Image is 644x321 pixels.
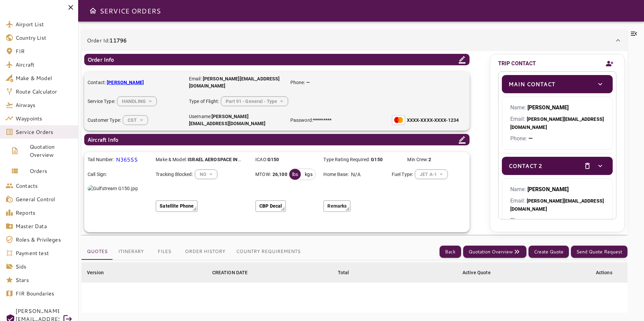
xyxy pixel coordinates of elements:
[86,4,100,17] button: Open drawer
[116,155,138,164] p: N365SS
[156,169,250,179] div: Tracking Blocked:
[109,36,127,44] b: 11796
[88,79,182,86] p: Contact:
[189,75,284,90] p: Email:
[290,117,385,124] p: Password:
[107,80,144,85] b: [PERSON_NAME]
[338,269,358,277] span: Total
[212,269,248,277] div: CREATION DATE
[462,269,500,277] span: Active Quote
[87,269,104,277] div: Version
[272,171,287,178] b: 26,100
[571,246,627,258] button: Send Quote Request
[528,217,533,223] b: —
[15,114,73,122] span: Waypoints
[189,96,378,106] div: Type of Flight:
[15,87,73,96] span: Route Calculator
[15,20,73,28] span: Airport List
[528,135,533,142] b: —
[88,156,114,163] p: Tail Number:
[267,157,279,162] b: G150
[594,160,606,172] button: toggle
[30,143,73,159] span: Quotation Overview
[15,195,73,203] span: General Control
[88,136,118,144] p: Aircraft Info
[392,169,455,179] div: Fuel Type:
[87,36,127,44] p: Order Id:
[407,156,439,163] p: Min Crew:
[15,34,73,42] span: Country List
[15,222,73,230] span: Master Data
[88,185,138,192] img: Gulfstream G150.jpg
[509,80,555,88] p: Main Contact
[527,104,569,111] b: [PERSON_NAME]
[255,169,318,180] div: MTOW:
[510,115,604,131] p: Email:
[180,244,231,260] button: Order History
[15,262,73,271] span: Sids
[82,244,113,260] button: Quotes
[510,198,604,212] b: [PERSON_NAME][EMAIL_ADDRESS][DOMAIN_NAME]
[189,113,284,127] p: Username:
[15,47,73,55] span: FIR
[603,56,616,71] button: Add new contact
[113,244,149,260] button: Itinerary
[594,78,606,90] button: toggle
[15,276,73,284] span: Stars
[259,203,282,210] p: CBP Decal
[82,30,627,51] div: Order Id:11796
[88,56,114,64] p: Order Info
[510,104,604,112] p: Name:
[15,74,73,82] span: Make & Model
[392,115,405,125] img: Mastercard
[100,5,161,16] h6: SERVICE ORDERS
[323,171,349,178] p: Home Base:
[510,216,604,224] p: Phone:
[156,156,241,163] p: Make & Model:
[149,244,180,260] button: Files
[502,75,613,93] div: Main Contacttoggle
[255,156,318,163] p: ICAO:
[502,157,613,175] div: Contact 2deletetoggle
[15,61,73,69] span: Aircraft
[289,169,301,180] div: lbs
[510,185,604,193] p: Name:
[15,249,73,257] span: Payment test
[510,197,604,213] p: Email:
[323,156,394,163] p: Type Rating Required:
[88,115,182,125] div: Customer Type:
[510,135,604,143] p: Phone:
[15,182,73,190] span: Contacts
[415,165,448,183] div: HANDLING
[88,96,182,106] div: Service Type:
[528,246,569,258] button: Create Quote
[189,114,266,126] b: [PERSON_NAME][EMAIL_ADDRESS][DOMAIN_NAME]
[221,92,288,110] div: HANDLING
[527,186,569,192] b: [PERSON_NAME]
[82,244,306,260] div: basic tabs example
[510,116,604,130] b: [PERSON_NAME][EMAIL_ADDRESS][DOMAIN_NAME]
[88,171,151,178] p: Call Sign:
[371,157,383,162] b: G150
[82,51,627,235] div: Order Id:11796
[30,167,73,175] span: Orders
[117,92,157,110] div: HANDLING
[15,209,73,217] span: Reports
[582,160,593,172] button: delete
[338,269,349,277] div: Total
[498,60,536,68] p: TRIP CONTACT
[351,170,361,178] p: N/A
[15,236,73,244] span: Roles & Privileges
[290,79,310,86] p: Phone:
[302,169,315,180] div: kgs
[462,269,491,277] div: Active Quote
[195,165,217,183] div: HANDLING
[160,203,194,210] p: Satellite Phone
[327,203,347,210] p: Remarks
[407,117,459,123] b: XXXX-XXXX-XXXX-1234
[509,162,542,170] p: Contact 2
[189,76,280,88] b: [PERSON_NAME][EMAIL_ADDRESS][DOMAIN_NAME]
[15,101,73,109] span: Airways
[15,128,73,136] span: Service Orders
[15,289,73,297] span: FIR Boundaries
